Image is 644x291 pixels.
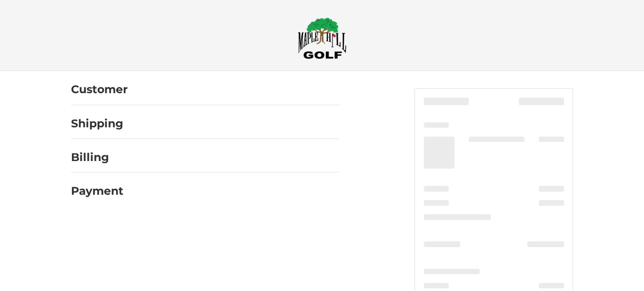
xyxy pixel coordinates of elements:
h2: Payment [71,184,123,198]
h2: Customer [71,83,128,96]
h2: Shipping [71,117,123,130]
h2: Billing [71,150,123,164]
iframe: Google Customer Reviews [571,267,644,291]
img: Maple Hill Golf [298,17,347,59]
